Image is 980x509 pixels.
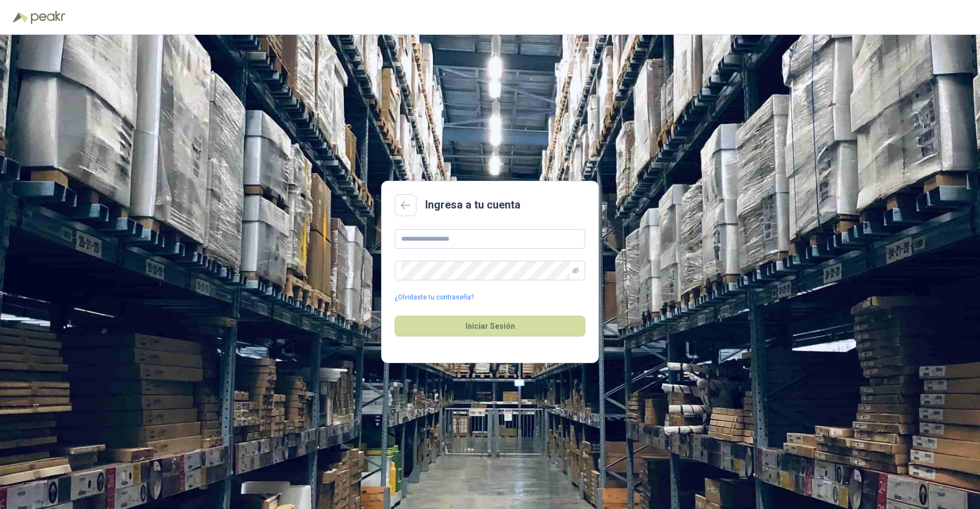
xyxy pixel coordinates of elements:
img: Logo [13,12,28,23]
a: ¿Olvidaste tu contraseña? [395,292,474,303]
img: Peakr [30,11,65,24]
button: Iniciar Sesión [395,316,585,336]
span: eye-invisible [572,267,579,274]
h2: Ingresa a tu cuenta [425,197,520,213]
